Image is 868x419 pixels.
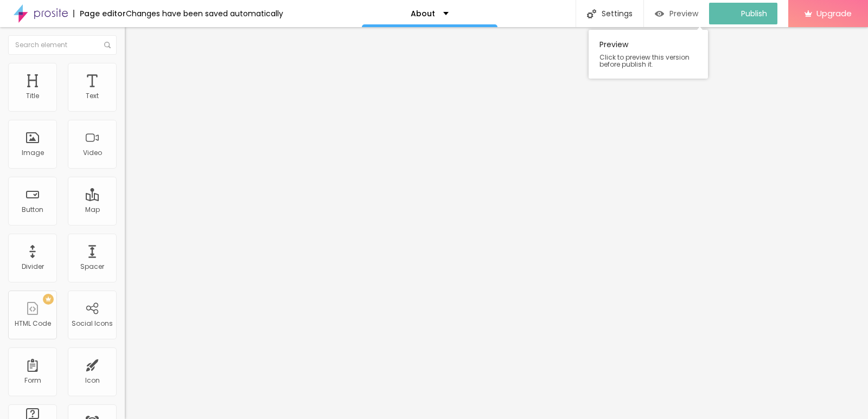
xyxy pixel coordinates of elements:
img: Icons [587,9,596,18]
div: Icon [85,377,100,384]
div: Changes have been saved automatically [126,10,283,17]
input: Search element [8,35,117,55]
div: Image [22,149,44,157]
div: Form [24,377,41,384]
span: Preview [669,9,698,18]
iframe: Editor [125,27,868,419]
span: Publish [741,9,767,18]
button: Preview [644,3,709,24]
div: Divider [22,263,44,270]
img: Icons [104,42,111,48]
img: view-1.svg [655,9,664,18]
div: Video [83,149,102,157]
p: About [411,10,435,17]
div: Spacer [80,263,104,270]
div: Button [22,206,43,214]
div: Social Icons [72,320,113,327]
div: Map [85,206,100,214]
span: Click to preview this version before publish it. [599,54,697,68]
div: Title [26,92,39,100]
span: Upgrade [816,9,852,18]
button: Publish [709,3,777,24]
div: Text [86,92,99,100]
div: Page editor [73,10,126,17]
font: Preview [599,39,628,50]
div: HTML Code [15,320,51,327]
